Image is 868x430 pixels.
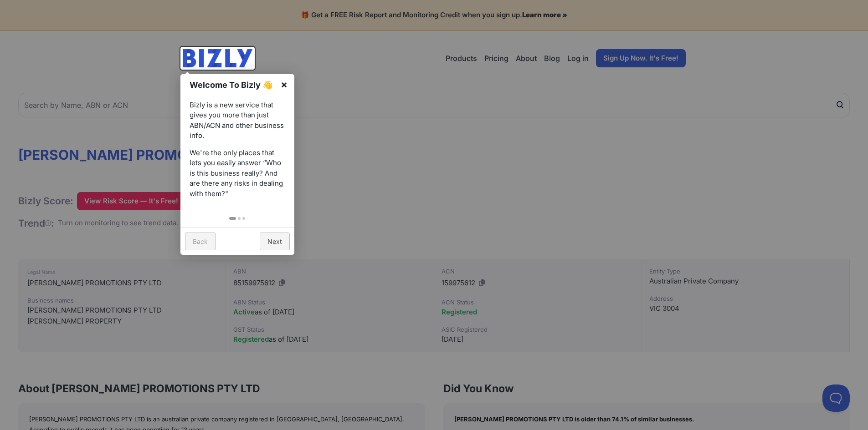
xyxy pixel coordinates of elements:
h1: Welcome To Bizly 👋 [190,79,276,91]
a: × [274,74,294,95]
p: We're the only places that lets you easily answer “Who is this business really? And are there any... [190,148,285,199]
a: Next [260,233,290,250]
a: Back [185,233,216,250]
p: Bizly is a new service that gives you more than just ABN/ACN and other business info. [190,100,285,141]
